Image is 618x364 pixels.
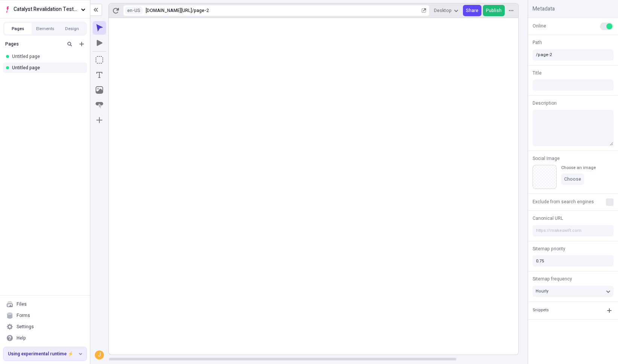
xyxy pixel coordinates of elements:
span: Path [533,39,542,46]
button: Publish [483,5,505,16]
button: Share [463,5,481,16]
div: Files [17,301,27,307]
div: Snippets [533,307,549,314]
button: Pages [5,23,32,34]
span: Share [466,8,478,14]
span: Canonical URL [533,215,563,222]
span: Choose [564,176,581,182]
span: Description [533,100,557,107]
span: Online [533,23,546,29]
button: Choose [561,174,584,185]
div: J [96,351,103,359]
button: Desktop [431,5,461,16]
button: Text [93,68,106,82]
button: Elements [32,23,59,34]
span: Sitemap priority [533,245,565,252]
span: Exclude from search engines [533,198,594,205]
span: Hourly [536,288,548,294]
span: Social Image [533,155,560,162]
div: Forms [17,312,30,318]
div: Untitled page [12,65,81,71]
button: Add new [77,40,86,49]
button: Open locale picker [125,7,143,14]
button: Design [59,23,86,34]
span: Catalyst Revalidation Testing [14,5,78,14]
span: Title [533,70,542,76]
button: Using experimental runtime ⚡️ [3,347,87,361]
span: en-US [127,7,140,14]
div: / [192,8,194,14]
div: Untitled page [12,53,81,59]
input: https://makeswift.com [533,225,613,236]
span: Using experimental runtime ⚡️ [8,351,78,357]
button: Hourly [533,286,613,297]
span: Desktop [434,8,452,14]
div: Help [17,335,26,341]
div: Choose an image [561,165,596,171]
div: Pages [5,41,62,47]
span: Sitemap frequency [533,276,572,282]
span: Publish [486,8,502,14]
button: Box [93,53,106,67]
div: Settings [17,324,34,330]
div: [URL][DOMAIN_NAME] [146,8,192,14]
button: Button [93,98,106,112]
button: Image [93,83,106,97]
div: page-2 [194,8,420,14]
